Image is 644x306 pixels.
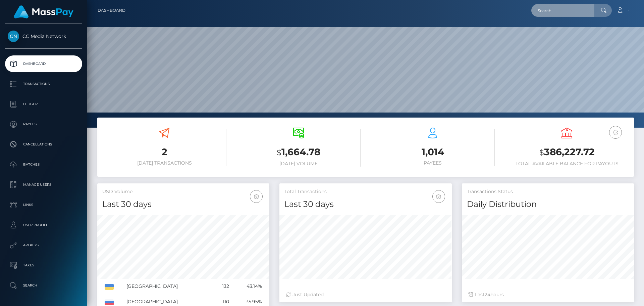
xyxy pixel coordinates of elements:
[505,145,629,159] h3: 386,227.72
[102,160,226,166] h6: [DATE] Transactions
[286,291,445,298] div: Just Updated
[469,291,627,298] div: Last hours
[467,188,629,195] h5: Transactions Status
[8,119,79,129] p: Payees
[8,240,79,250] p: API Keys
[102,188,264,195] h5: USD Volume
[8,200,79,210] p: Links
[5,277,82,294] a: Search
[231,279,264,294] td: 43.14%
[5,76,82,92] a: Transactions
[284,188,446,195] h5: Total Transactions
[124,279,213,294] td: [GEOGRAPHIC_DATA]
[105,299,114,305] img: RU.png
[5,196,82,213] a: Links
[5,217,82,233] a: User Profile
[236,161,361,167] h6: [DATE] Volume
[14,5,73,18] img: MassPay Logo
[8,160,79,170] p: Batches
[105,284,114,290] img: UA.png
[8,280,79,291] p: Search
[8,220,79,230] p: User Profile
[8,139,79,149] p: Cancellations
[102,145,226,159] h3: 2
[98,3,125,17] a: Dashboard
[8,180,79,190] p: Manage Users
[8,79,79,89] p: Transactions
[371,145,495,159] h3: 1,014
[284,199,446,210] h4: Last 30 days
[8,31,19,42] img: CC Media Network
[531,4,594,17] input: Search...
[277,148,281,157] small: $
[5,176,82,193] a: Manage Users
[485,292,490,298] span: 24
[5,156,82,173] a: Batches
[5,96,82,113] a: Ledger
[5,257,82,274] a: Taxes
[539,148,544,157] small: $
[8,59,79,69] p: Dashboard
[5,116,82,133] a: Payees
[5,55,82,72] a: Dashboard
[467,199,629,210] h4: Daily Distribution
[102,199,264,210] h4: Last 30 days
[8,260,79,270] p: Taxes
[213,279,231,294] td: 132
[371,160,495,166] h6: Payees
[505,161,629,167] h6: Total Available Balance for Payouts
[236,145,361,159] h3: 1,664.78
[5,136,82,153] a: Cancellations
[5,33,82,39] span: CC Media Network
[8,99,79,109] p: Ledger
[5,237,82,254] a: API Keys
